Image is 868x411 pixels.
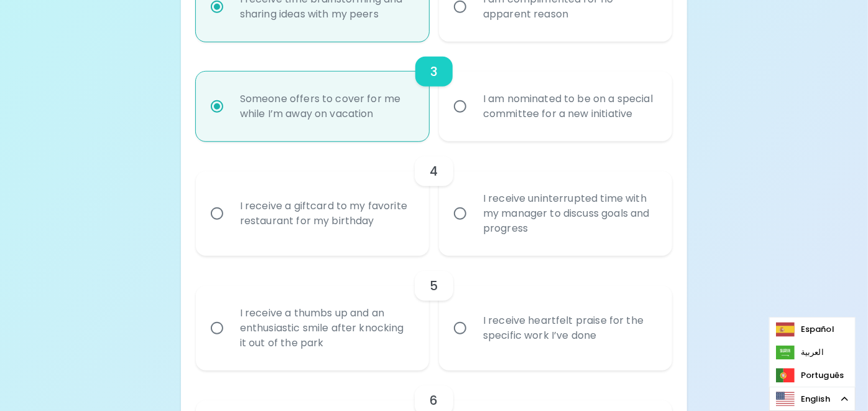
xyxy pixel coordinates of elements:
div: I receive a thumbs up and an enthusiastic smile after knocking it out of the park [230,291,422,366]
div: Someone offers to cover for me while I’m away on vacation [230,77,422,136]
div: I receive heartfelt praise for the specific work I’ve done [473,298,665,358]
div: I am nominated to be on a special committee for a new initiative [473,77,665,136]
h6: 3 [430,62,438,82]
a: العربية‏ [770,341,833,364]
div: choice-group-check [196,42,672,141]
div: choice-group-check [196,141,672,256]
a: Português [770,364,853,387]
a: English [770,387,855,410]
h6: 6 [430,390,438,410]
div: I receive a giftcard to my favorite restaurant for my birthday [230,184,422,243]
h6: 4 [430,161,438,181]
div: Language [769,387,856,411]
h6: 5 [430,276,438,296]
a: Español [770,318,844,341]
ul: Language list [769,317,856,387]
aside: Language selected: English [769,387,856,411]
div: I receive uninterrupted time with my manager to discuss goals and progress [473,176,665,251]
div: choice-group-check [196,256,672,371]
